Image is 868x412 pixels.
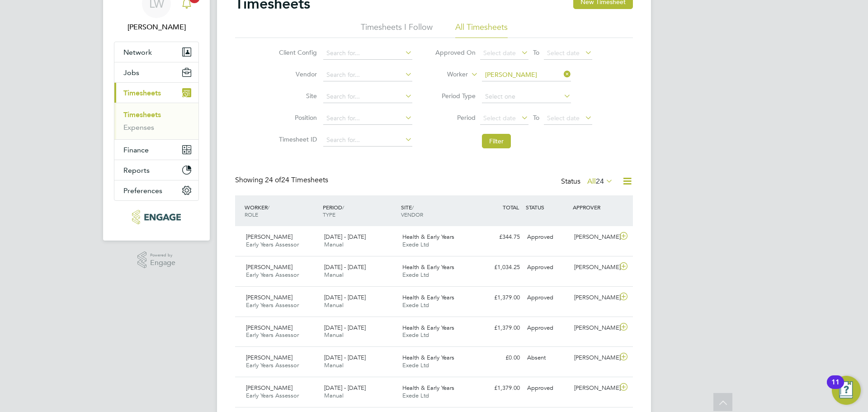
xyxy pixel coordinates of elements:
[402,392,429,399] span: Exede Ltd
[482,90,571,103] input: Select one
[455,22,508,38] li: All Timesheets
[276,135,317,143] label: Timesheet ID
[571,321,618,336] div: [PERSON_NAME]
[276,114,317,122] label: Position
[831,382,840,394] div: 11
[571,260,618,275] div: [PERSON_NAME]
[246,392,299,399] span: Early Years Assessor
[265,175,328,185] span: 24 Timesheets
[114,103,198,139] div: Timesheets
[276,92,317,100] label: Site
[324,271,344,279] span: Manual
[323,90,412,103] input: Search for...
[276,48,317,57] label: Client Config
[402,331,429,339] span: Exede Ltd
[524,321,571,336] div: Approved
[324,331,344,339] span: Manual
[114,62,198,82] button: Jobs
[402,301,429,309] span: Exede Ltd
[547,49,580,57] span: Select date
[482,69,571,81] input: Search for...
[402,361,429,369] span: Exede Ltd
[324,354,366,361] span: [DATE] - [DATE]
[242,199,321,223] div: WORKER
[503,204,519,211] span: TOTAL
[114,140,198,160] button: Finance
[246,241,299,248] span: Early Years Assessor
[246,301,299,309] span: Early Years Assessor
[483,114,516,122] span: Select date
[137,251,176,269] a: Powered byEngage
[324,324,366,331] span: [DATE] - [DATE]
[571,230,618,245] div: [PERSON_NAME]
[524,199,571,215] div: STATUS
[561,175,615,188] div: Status
[483,49,516,57] span: Select date
[245,211,258,218] span: ROLE
[832,376,861,405] button: Open Resource Center, 11 new notifications
[324,361,344,369] span: Manual
[235,175,330,185] div: Showing
[265,175,281,185] span: 24 of
[402,263,454,271] span: Health & Early Years
[402,324,454,331] span: Health & Early Years
[571,290,618,305] div: [PERSON_NAME]
[402,294,454,301] span: Health & Early Years
[123,68,139,77] span: Jobs
[482,134,511,148] button: Filter
[246,384,292,392] span: [PERSON_NAME]
[524,381,571,396] div: Approved
[114,22,199,33] span: Lana Williams
[123,146,149,154] span: Finance
[399,199,477,223] div: SITE
[476,350,524,365] div: £0.00
[114,160,198,180] button: Reports
[524,350,571,365] div: Absent
[323,112,412,125] input: Search for...
[402,241,429,248] span: Exede Ltd
[246,271,299,279] span: Early Years Assessor
[123,186,162,195] span: Preferences
[402,384,454,392] span: Health & Early Years
[114,210,199,224] a: Go to home page
[524,290,571,305] div: Approved
[324,384,366,392] span: [DATE] - [DATE]
[123,89,161,97] span: Timesheets
[402,354,454,361] span: Health & Early Years
[324,294,366,301] span: [DATE] - [DATE]
[323,47,412,60] input: Search for...
[427,70,468,79] label: Worker
[402,271,429,279] span: Exede Ltd
[114,42,198,62] button: Network
[401,211,423,218] span: VENDOR
[114,83,198,103] button: Timesheets
[596,177,604,186] span: 24
[323,69,412,81] input: Search for...
[323,134,412,147] input: Search for...
[246,233,292,241] span: [PERSON_NAME]
[132,210,180,224] img: xede-logo-retina.png
[342,204,344,211] span: /
[321,199,399,223] div: PERIOD
[476,260,524,275] div: £1,034.25
[324,241,344,248] span: Manual
[324,392,344,399] span: Manual
[150,251,175,259] span: Powered by
[571,199,618,215] div: APPROVER
[123,123,154,132] a: Expenses
[402,233,454,241] span: Health & Early Years
[246,354,292,361] span: [PERSON_NAME]
[571,381,618,396] div: [PERSON_NAME]
[123,48,152,57] span: Network
[276,70,317,78] label: Vendor
[114,180,198,200] button: Preferences
[587,177,613,186] label: All
[571,350,618,365] div: [PERSON_NAME]
[476,321,524,336] div: £1,379.00
[530,112,542,123] span: To
[435,48,476,57] label: Approved On
[476,290,524,305] div: £1,379.00
[323,211,335,218] span: TYPE
[524,260,571,275] div: Approved
[246,324,292,331] span: [PERSON_NAME]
